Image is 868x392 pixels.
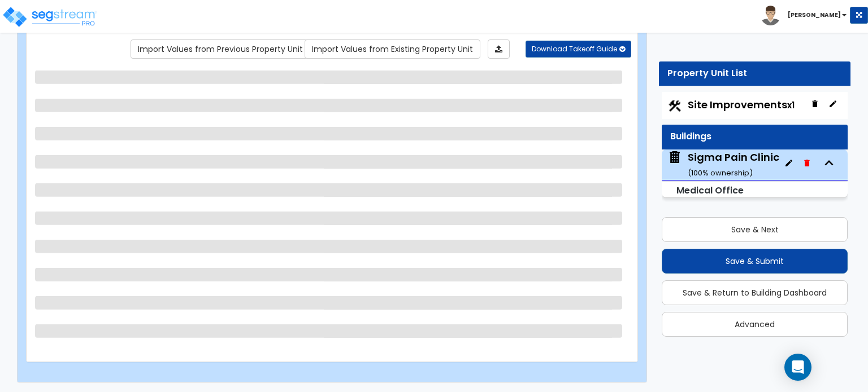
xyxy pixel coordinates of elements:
img: logo_pro_r.png [2,6,98,28]
div: Property Unit List [667,67,842,80]
button: Download Takeoff Guide [526,41,631,58]
img: Construction.png [667,99,682,113]
small: x1 [787,99,795,111]
button: Advanced [662,312,848,337]
b: [PERSON_NAME] [788,11,841,19]
div: Open Intercom Messenger [784,354,811,381]
a: Import the dynamic attribute values from previous properties. [131,39,310,59]
a: Import the dynamic attributes value through Excel sheet [488,39,510,59]
span: Sigma Pain Clinic San Antonio [667,150,780,179]
button: Save & Return to Building Dashboard [662,280,848,305]
div: Buildings [670,130,839,143]
button: Save & Submit [662,249,848,274]
a: Import the dynamic attribute values from existing properties. [305,39,480,59]
span: Site Improvements [688,98,795,112]
img: avatar.png [761,6,780,25]
small: ( 100 % ownership) [688,168,753,178]
span: Download Takeoff Guide [532,44,617,54]
button: Save & Next [662,217,848,242]
img: building.svg [667,150,682,165]
small: Medical Office [676,184,744,197]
